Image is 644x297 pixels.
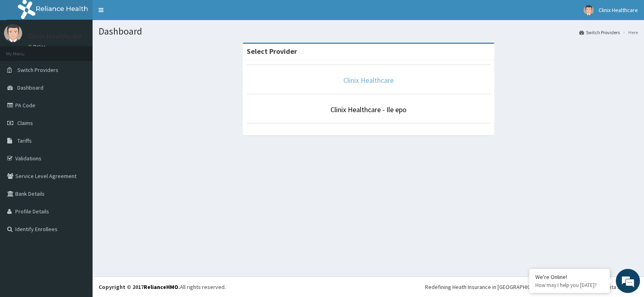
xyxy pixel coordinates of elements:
[93,277,644,297] footer: All rights reserved.
[15,40,33,60] img: d_794563401_company_1708531726252_794563401
[17,119,33,127] span: Claims
[28,33,82,40] p: Clinix Healthcare
[132,4,151,23] div: Minimize live chat window
[42,45,135,55] div: Chat with us now
[17,66,58,74] span: Switch Providers
[330,105,407,114] a: Clinix Healthcare - Ile epo
[17,137,32,144] span: Tariffs
[47,94,111,175] span: We're online!
[343,76,394,85] a: Clinix Healthcare
[621,29,638,36] li: Here
[535,282,604,289] p: How may I help you today?
[99,283,180,291] strong: Copyright © 2017 .
[584,5,594,15] img: User Image
[425,283,638,291] div: Redefining Heath Insurance in [GEOGRAPHIC_DATA] using Telemedicine and Data Science!
[28,44,47,49] a: Online
[4,205,153,234] textarea: Type your message and hit 'Enter'
[247,47,297,56] strong: Select Provider
[144,283,178,291] a: RelianceHMO
[579,29,620,36] a: Switch Providers
[599,6,638,14] span: Clinix Healthcare
[535,273,604,281] div: We're Online!
[4,24,22,42] img: User Image
[17,84,43,91] span: Dashboard
[99,26,638,37] h1: Dashboard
